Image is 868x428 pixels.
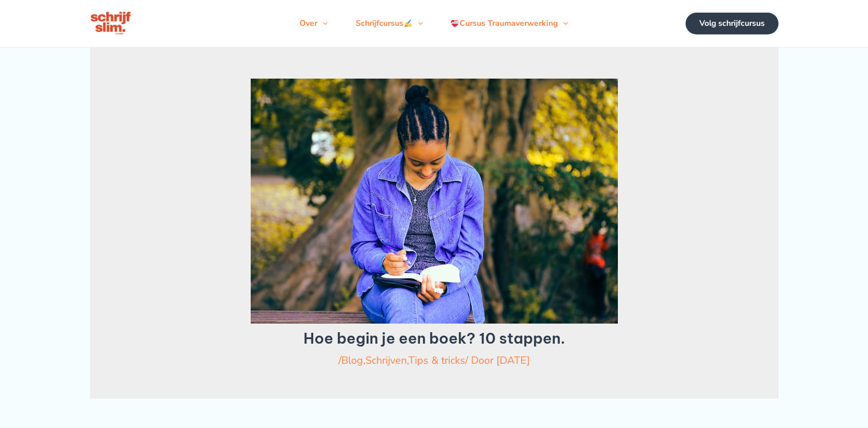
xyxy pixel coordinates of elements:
a: Schrijven [365,353,407,367]
span: , , [341,353,465,367]
div: / / Door [133,353,736,368]
img: schrijfcursus schrijfslim academy [90,10,133,37]
a: Cursus TraumaverwerkingMenu schakelen [437,6,582,41]
img: ✍️ [404,20,412,28]
a: Volg schrijfcursus [686,13,779,34]
a: Blog [341,353,363,367]
nav: Navigatie op de site: Menu [286,6,582,41]
a: [DATE] [496,353,530,367]
span: Menu schakelen [412,6,423,41]
a: OverMenu schakelen [286,6,341,41]
a: SchrijfcursusMenu schakelen [342,6,437,41]
a: Tips & tricks [408,353,465,367]
span: Menu schakelen [558,6,568,41]
img: ❤️‍🩹 [451,20,459,28]
h1: Hoe begin je een boek? 10 stappen. [133,329,736,347]
span: Menu schakelen [317,6,328,41]
img: Hoe begin je met een boek schrijven [251,79,618,324]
